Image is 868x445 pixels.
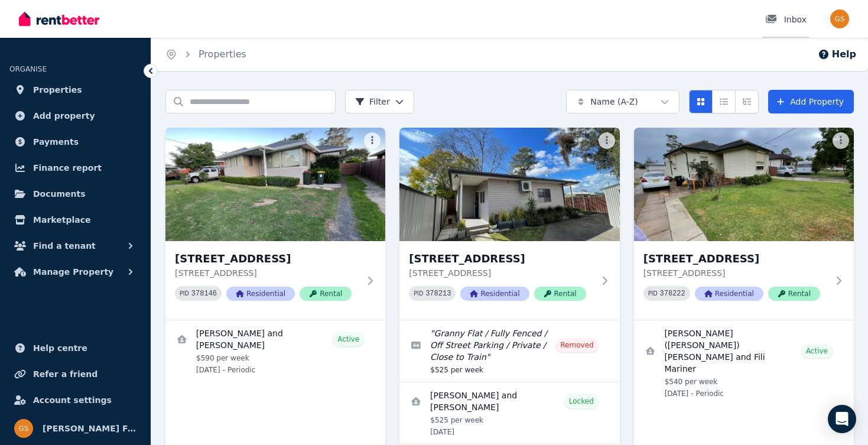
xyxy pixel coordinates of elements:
[33,187,86,201] span: Documents
[768,90,854,113] a: Add Property
[33,265,113,279] span: Manage Property
[364,132,381,149] button: More options
[409,251,593,267] h3: [STREET_ADDRESS]
[399,128,619,241] img: 15A Crown St, Riverstone
[165,320,385,382] a: View details for Lemuel and Liberty Ramos
[355,96,390,108] span: Filter
[643,267,828,279] p: [STREET_ADDRESS]
[300,287,352,301] span: Rental
[399,128,619,320] a: 15A Crown St, Riverstone[STREET_ADDRESS][STREET_ADDRESS]PID 378213ResidentialRental
[566,90,680,113] button: Name (A-Z)
[643,251,828,267] h3: [STREET_ADDRESS]
[689,90,713,113] button: Card view
[634,128,854,320] a: 43 Catalina St, North St Marys[STREET_ADDRESS][STREET_ADDRESS]PID 378222ResidentialRental
[180,290,189,297] small: PID
[712,90,736,113] button: Compact list view
[151,38,261,71] nav: Breadcrumb
[634,128,854,241] img: 43 Catalina St, North St Marys
[9,130,141,154] a: Payments
[399,382,619,444] a: View details for Alvin Banaag and Edwin Bico
[409,267,593,279] p: [STREET_ADDRESS]
[33,393,112,407] span: Account settings
[33,341,87,355] span: Help centre
[175,251,359,267] h3: [STREET_ADDRESS]
[399,320,619,382] a: Edit listing: Granny Flat / Fully Fenced / Off Street Parking / Private / Close to Train
[191,290,217,298] code: 378146
[599,132,615,149] button: More options
[33,239,96,253] span: Find a tenant
[43,421,136,436] span: [PERSON_NAME] Family Super Pty Ltd ATF [PERSON_NAME] Family Super
[828,405,856,433] div: Open Intercom Messenger
[833,132,849,149] button: More options
[199,48,246,60] a: Properties
[33,367,97,381] span: Refer a friend
[9,208,141,232] a: Marketplace
[19,10,99,28] img: RentBetter
[9,362,141,386] a: Refer a friend
[9,234,141,258] button: Find a tenant
[33,161,102,175] span: Finance report
[660,290,685,298] code: 378222
[226,287,295,301] span: Residential
[830,9,849,28] img: Stanyer Family Super Pty Ltd ATF Stanyer Family Super
[9,104,141,128] a: Add property
[345,90,414,113] button: Filter
[689,90,759,113] div: View options
[818,47,856,61] button: Help
[9,65,47,73] span: ORGANISE
[590,96,638,108] span: Name (A-Z)
[765,14,807,25] div: Inbox
[735,90,759,113] button: Expanded list view
[9,336,141,360] a: Help centre
[9,388,141,412] a: Account settings
[414,290,423,297] small: PID
[534,287,586,301] span: Rental
[425,290,451,298] code: 378213
[33,109,95,123] span: Add property
[165,128,385,320] a: 15 Crown St, Riverstone[STREET_ADDRESS][STREET_ADDRESS]PID 378146ResidentialRental
[33,83,82,97] span: Properties
[9,260,141,284] button: Manage Property
[648,290,658,297] small: PID
[634,320,854,405] a: View details for Vitaliano (Victor) Pulaa and Fili Mariner
[165,128,385,241] img: 15 Crown St, Riverstone
[695,287,763,301] span: Residential
[33,213,90,227] span: Marketplace
[14,419,33,438] img: Stanyer Family Super Pty Ltd ATF Stanyer Family Super
[768,287,820,301] span: Rental
[460,287,529,301] span: Residential
[33,135,79,149] span: Payments
[175,267,359,279] p: [STREET_ADDRESS]
[9,156,141,180] a: Finance report
[9,78,141,102] a: Properties
[9,182,141,206] a: Documents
